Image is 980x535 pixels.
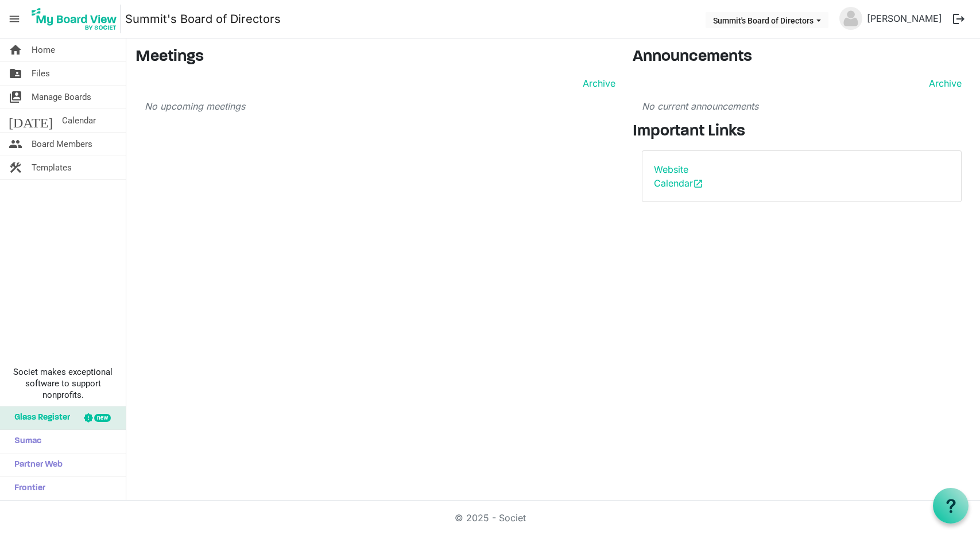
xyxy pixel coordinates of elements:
span: Frontier [9,477,45,500]
img: My Board View Logo [28,5,121,33]
a: Archive [924,76,962,90]
span: Home [32,38,55,61]
span: Sumac [9,430,41,453]
button: logout [947,7,971,31]
a: Archive [578,76,615,90]
span: switch_account [9,86,22,108]
a: Website [654,164,688,175]
span: Board Members [32,133,92,156]
div: new [94,414,111,422]
span: Templates [32,156,72,179]
h3: Meetings [135,48,615,67]
span: Societ makes exceptional software to support nonprofits. [5,366,121,401]
p: No current announcements [642,99,962,113]
span: open_in_new [693,179,703,189]
h3: Announcements [633,48,971,67]
a: [PERSON_NAME] [862,7,947,30]
span: construction [9,156,22,179]
span: [DATE] [9,109,53,132]
h3: Important Links [633,122,971,142]
span: Glass Register [9,406,70,429]
button: Summit's Board of Directors dropdownbutton [706,12,828,28]
span: Partner Web [9,453,63,476]
span: Manage Boards [32,86,91,108]
span: home [9,38,22,61]
a: © 2025 - Societ [455,512,526,524]
span: Calendar [62,109,96,132]
a: My Board View Logo [28,5,125,33]
a: Calendaropen_in_new [654,177,703,189]
span: Files [32,62,50,85]
span: people [9,133,22,156]
a: Summit's Board of Directors [125,7,281,30]
img: no-profile-picture.svg [839,7,862,30]
p: No upcoming meetings [145,99,615,113]
span: menu [3,8,25,30]
span: folder_shared [9,62,22,85]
